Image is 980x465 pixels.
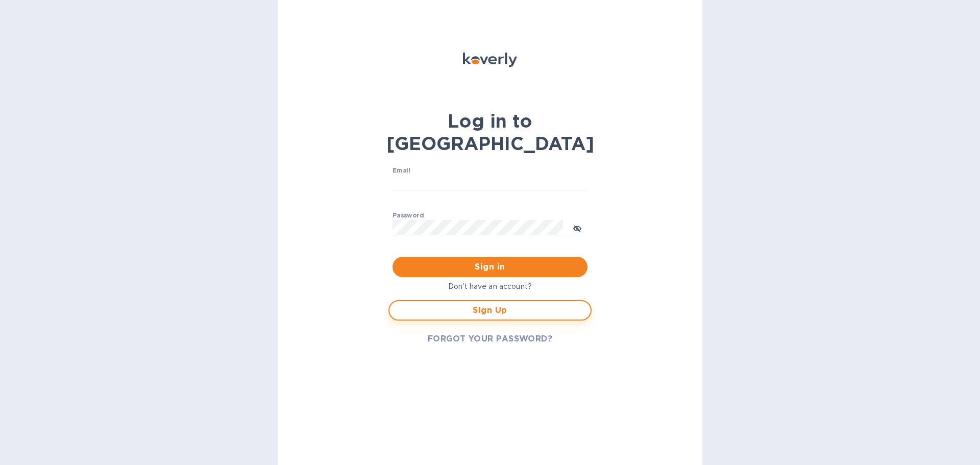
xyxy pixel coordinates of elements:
button: FORGOT YOUR PASSWORD? [420,329,561,349]
p: Don't have an account? [388,281,592,292]
label: Password [393,212,424,218]
label: Email [393,168,410,174]
span: FORGOT YOUR PASSWORD? [428,333,553,345]
span: Sign Up [398,304,582,316]
button: Sign Up [388,300,592,321]
span: Sign in [401,261,579,273]
button: Sign in [393,257,587,277]
button: toggle password visibility [567,217,587,238]
img: Koverly [463,53,517,67]
b: Log in to [GEOGRAPHIC_DATA] [386,110,594,155]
